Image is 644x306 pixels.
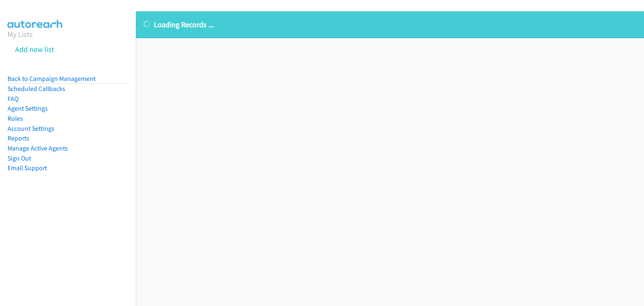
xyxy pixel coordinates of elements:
a: Reports [8,134,29,142]
a: Email Support [8,164,47,172]
a: Account Settings [8,124,55,132]
a: Roles [8,114,23,122]
a: Back to Campaign Management [8,75,96,83]
a: Sign Out [8,154,31,162]
a: Add new list [15,44,54,54]
a: Scheduled Callbacks [8,85,65,93]
p: Loading Records ... [143,19,636,30]
a: My Lists [8,29,33,39]
a: FAQ [8,95,18,103]
a: Manage Active Agents [8,144,68,152]
a: Agent Settings [8,104,48,112]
